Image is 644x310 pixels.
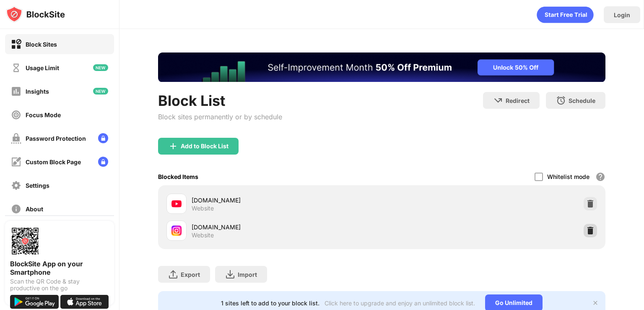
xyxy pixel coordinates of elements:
[181,143,229,150] div: Add to Block List
[171,199,182,209] img: favicons
[93,88,108,95] img: new-icon.svg
[158,53,605,82] iframe: Banner
[11,63,21,73] img: time-usage-off.svg
[192,196,382,205] div: [DOMAIN_NAME]
[569,97,595,104] div: Schedule
[192,223,382,231] div: [DOMAIN_NAME]
[238,271,257,278] div: Import
[26,111,61,118] div: Focus Mode
[11,157,21,167] img: customize-block-page-off.svg
[11,133,21,144] img: password-protection-off.svg
[537,6,594,23] div: animation
[192,205,214,212] div: Website
[158,113,282,121] div: Block sites permanently or by schedule
[181,271,200,278] div: Export
[60,295,109,309] img: download-on-the-app-store.svg
[506,97,530,104] div: Redirect
[6,6,65,23] img: logo-blocksite.svg
[98,157,108,167] img: lock-menu.svg
[171,226,182,236] img: favicons
[26,41,57,48] div: Block Sites
[10,260,109,276] div: BlockSite App on your Smartphone
[325,299,475,307] div: Click here to upgrade and enjoy an unlimited block list.
[26,182,49,189] div: Settings
[614,11,630,18] div: Login
[93,64,108,71] img: new-icon.svg
[26,64,59,71] div: Usage Limit
[26,135,86,142] div: Password Protection
[26,88,49,95] div: Insights
[10,295,59,309] img: get-it-on-google-play.svg
[192,231,214,239] div: Website
[158,173,198,180] div: Blocked Items
[11,204,21,214] img: about-off.svg
[10,278,109,292] div: Scan the QR Code & stay productive on the go
[11,86,21,97] img: insights-off.svg
[26,205,43,213] div: About
[26,158,81,166] div: Custom Block Page
[592,299,599,306] img: x-button.svg
[221,299,319,307] div: 1 sites left to add to your block list.
[10,226,40,256] img: options-page-qr-code.png
[11,180,21,191] img: settings-off.svg
[98,133,108,143] img: lock-menu.svg
[11,39,21,50] img: block-on.svg
[11,110,21,120] img: focus-off.svg
[547,173,589,180] div: Whitelist mode
[158,92,282,109] div: Block List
